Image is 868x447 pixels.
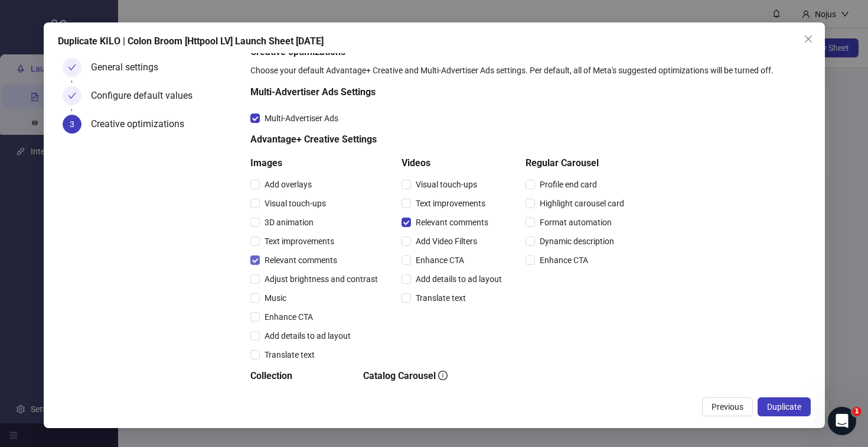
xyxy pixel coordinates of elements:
span: Enhance CTA [260,310,318,323]
span: 1 [852,407,862,416]
span: Profile end card [535,178,602,191]
span: 3 [70,119,74,129]
button: Close [799,30,818,48]
span: check [68,63,76,72]
h5: Multi-Advertiser Ads Settings [250,85,629,99]
span: Enhance CTA [535,254,593,267]
span: 3D animation [260,216,318,229]
span: check [68,92,76,100]
span: Relevant comments [260,254,342,267]
span: Format automation [535,216,616,229]
span: Add overlays [260,178,316,191]
div: Creative optimizations [91,115,194,134]
h5: Videos [402,156,507,170]
span: Add details to ad layout [411,273,507,286]
div: General settings [91,58,168,77]
span: info-circle [438,371,448,380]
h5: Collection [250,369,344,383]
iframe: Intercom live chat [828,407,856,435]
span: Translate text [411,291,471,305]
h5: Images [250,156,383,170]
span: Multi-Advertiser Ads [260,112,343,125]
h5: Regular Carousel [526,156,629,170]
span: Text improvements [411,197,490,210]
span: Music [260,291,291,305]
span: Add Video Filters [411,235,482,248]
span: Adjust brightness and contrast [260,273,383,286]
span: Relevant comments [411,216,493,229]
span: Translate text [260,348,319,361]
button: Duplicate [758,397,811,416]
div: Configure default values [91,86,202,105]
span: Text improvements [260,235,339,248]
span: close [804,34,813,44]
div: Duplicate KILO | Colon Broom [Httpool LV] Launch Sheet [DATE] [58,34,811,48]
span: Visual touch-ups [411,178,482,191]
span: Previous [712,402,743,412]
span: Enhance CTA [411,254,469,267]
span: Dynamic description [535,235,619,248]
span: Highlight carousel card [535,197,629,210]
div: Choose your default Advantage+ Creative and Multi-Advertiser Ads settings. Per default, all of Me... [250,64,805,77]
h5: Catalog Carousel [363,369,502,383]
button: Previous [702,397,753,416]
span: Duplicate [767,402,801,412]
span: Add details to ad layout [260,329,355,342]
span: Visual touch-ups [260,197,331,210]
h5: Advantage+ Creative Settings [250,132,629,147]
